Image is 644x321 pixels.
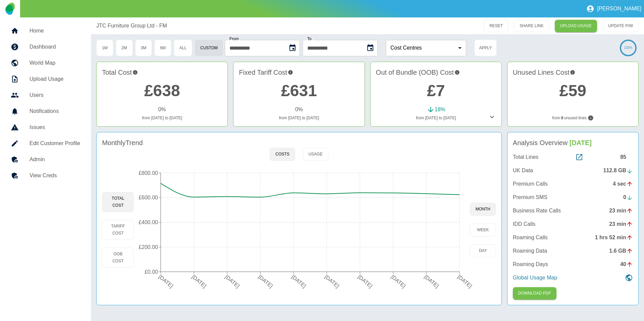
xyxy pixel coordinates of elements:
[513,220,633,228] a: IDD Calls23 min
[30,172,80,180] h5: View Creds
[5,87,86,103] a: Users
[102,67,222,77] h4: Total Cost
[624,46,633,50] text: 100%
[139,219,158,225] tspan: £400.00
[623,193,633,201] div: 0
[603,167,633,175] div: 112.8 GB
[145,269,158,275] tspan: £0.00
[132,67,138,77] svg: This is the total charges incurred from 06/06/2025 to 05/07/2025
[513,67,633,77] h4: Unused Lines Cost
[96,22,167,30] a: JTC Furniture Group Ltd - FM
[555,20,597,32] a: UPLOAD USAGE
[609,247,633,255] div: 1.6 GB
[470,223,496,237] button: week
[5,135,86,151] a: Edit Customer Profile
[613,180,633,188] div: 4 sec
[116,40,133,56] button: 2M
[224,274,241,289] tspan: [DATE]
[559,82,586,100] a: £59
[513,153,633,161] a: Total Lines85
[602,20,639,32] button: UPDATE P/W
[595,234,633,242] div: 1 hrs 52 min
[139,244,158,250] tspan: £200.00
[303,148,328,161] button: Usage
[570,139,592,146] span: [DATE]
[513,167,633,175] a: UK Data112.8 GB
[588,115,594,121] svg: Lines not used during your chosen timeframe. If multiple months selected only lines never used co...
[270,148,295,161] button: Costs
[620,260,633,268] div: 40
[357,274,374,289] tspan: [DATE]
[30,107,80,115] h5: Notifications
[257,274,274,289] tspan: [DATE]
[484,20,508,32] button: RESET
[609,220,633,228] div: 23 min
[513,260,633,268] a: Roaming Days40
[513,153,539,161] p: Total Lines
[158,106,166,114] p: 0 %
[30,139,80,147] h5: Edit Customer Profile
[513,274,557,282] p: Global Usage Map
[514,20,549,32] button: SHARE LINK
[30,155,80,164] h5: Admin
[281,82,317,100] a: £631
[513,220,536,228] p: IDD Calls
[139,195,158,200] tspan: £600.00
[435,106,445,114] p: 18 %
[364,41,377,55] button: Choose date, selected date is 5 Jul 2025
[30,123,80,131] h5: Issues
[376,67,496,77] h4: Out of Bundle (OOB) Cost
[584,2,644,15] button: [PERSON_NAME]
[286,41,299,55] button: Choose date, selected date is 6 Jun 2025
[135,40,152,56] button: 3M
[470,244,496,257] button: day
[423,274,440,289] tspan: [DATE]
[154,40,171,56] button: 6M
[102,115,222,121] p: from [DATE] to [DATE]
[102,138,143,148] h4: Monthly Trend
[5,55,86,71] a: World Map
[597,6,641,12] p: [PERSON_NAME]
[30,27,80,35] h5: Home
[96,40,113,56] button: 1M
[5,103,86,119] a: Notifications
[457,274,473,289] tspan: [DATE]
[474,40,497,56] button: Apply
[620,153,633,161] div: 85
[229,37,239,41] label: From
[513,287,556,300] button: Click here to download the most recent invoice. If the current month’s invoice is unavailable, th...
[30,43,80,51] h5: Dashboard
[295,106,303,114] p: 0 %
[30,59,80,67] h5: World Map
[513,115,633,121] p: from unused lines
[102,220,134,240] button: Tariff Cost
[102,248,134,268] button: OOB Cost
[174,40,192,56] button: All
[513,180,633,188] a: Premium Calls4 sec
[609,207,633,215] div: 23 min
[513,180,548,188] p: Premium Calls
[513,167,533,175] p: UK Data
[513,193,547,201] p: Premium SMS
[195,40,223,56] button: Custom
[288,67,293,77] svg: This is your recurring contracted cost
[307,37,312,41] label: To
[324,274,340,289] tspan: [DATE]
[5,151,86,168] a: Admin
[290,274,307,289] tspan: [DATE]
[390,274,407,289] tspan: [DATE]
[513,207,633,215] a: Business Rate Calls23 min
[5,3,14,15] img: Logo
[139,170,158,176] tspan: £800.00
[191,274,208,289] tspan: [DATE]
[5,23,86,39] a: Home
[513,274,633,282] a: Global Usage Map
[5,168,86,184] a: View Creds
[570,67,575,77] svg: Potential saving if surplus lines removed at contract renewal
[513,234,548,242] p: Roaming Calls
[239,67,359,77] h4: Fixed Tariff Cost
[102,192,134,212] button: Total Cost
[513,247,547,255] p: Roaming Data
[513,207,561,215] p: Business Rate Calls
